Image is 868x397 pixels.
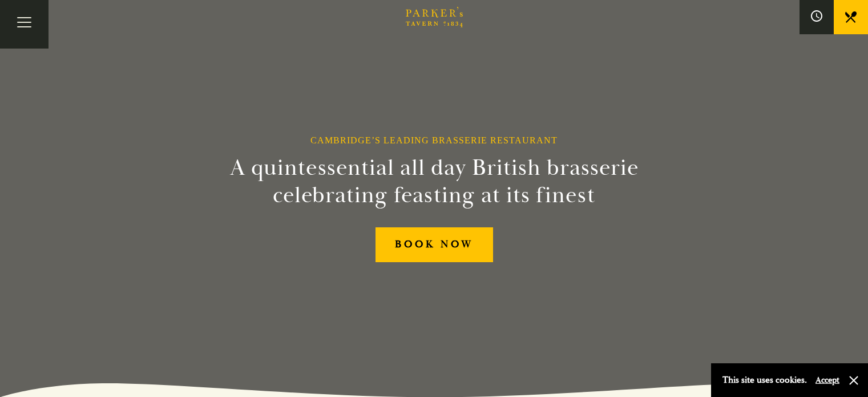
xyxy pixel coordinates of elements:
h2: A quintessential all day British brasserie celebrating feasting at its finest [174,154,695,209]
p: This site uses cookies. [722,372,807,388]
h1: Cambridge’s Leading Brasserie Restaurant [310,135,558,146]
button: Close and accept [848,375,859,386]
a: BOOK NOW [376,227,493,262]
button: Accept [815,375,839,386]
